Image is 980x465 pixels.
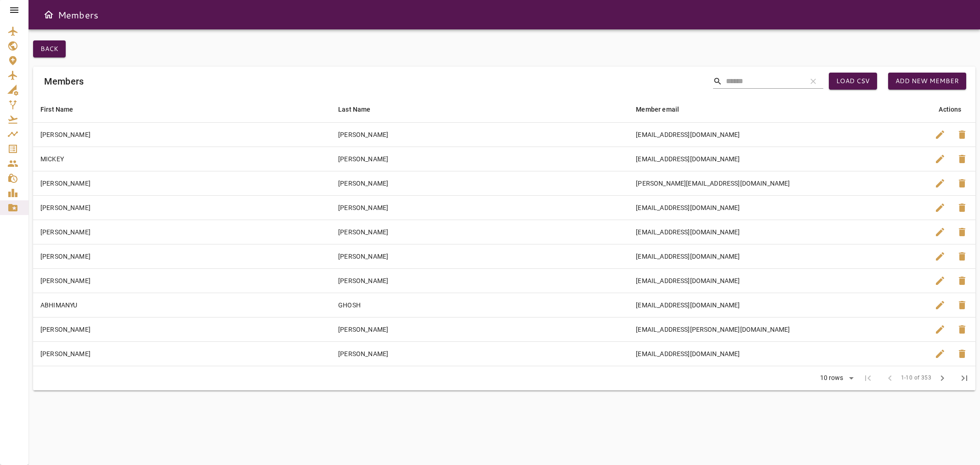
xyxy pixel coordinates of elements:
[331,195,629,220] td: [PERSON_NAME]
[951,124,973,146] button: Delete Member
[44,74,84,89] h6: Members
[951,318,973,340] button: Delete Member
[957,202,968,213] span: delete
[929,124,951,146] button: Edit Member
[818,374,846,382] div: 10 rows
[338,104,382,115] span: Last Name
[929,294,951,316] button: Edit Member
[935,227,946,238] span: edit
[33,293,331,317] td: ABHIMANYU
[929,221,951,243] button: Edit Member
[40,104,74,115] div: First Name
[929,245,951,267] button: Edit Member
[929,343,951,365] button: Edit Member
[331,147,629,171] td: [PERSON_NAME]
[951,245,973,267] button: Delete Member
[829,73,877,90] button: Load CSV
[33,40,66,57] button: Back
[957,300,968,311] span: delete
[935,129,946,140] span: edit
[629,220,927,244] td: [EMAIL_ADDRESS][DOMAIN_NAME]
[935,348,946,359] span: edit
[58,7,98,22] h6: Members
[935,202,946,213] span: edit
[40,104,85,115] span: First Name
[929,270,951,292] button: Edit Member
[726,74,799,89] input: Search
[929,197,951,219] button: Edit Member
[931,367,953,389] span: Next Page
[901,374,931,383] span: 1-10 of 353
[935,251,946,262] span: edit
[929,318,951,340] button: Edit Member
[929,172,951,194] button: Edit Member
[331,341,629,366] td: [PERSON_NAME]
[33,122,331,147] td: [PERSON_NAME]
[951,343,973,365] button: Delete Member
[951,270,973,292] button: Delete Member
[331,244,629,268] td: [PERSON_NAME]
[951,294,973,316] button: Delete Member
[331,268,629,293] td: [PERSON_NAME]
[629,244,927,268] td: [EMAIL_ADDRESS][DOMAIN_NAME]
[629,317,927,341] td: [EMAIL_ADDRESS][PERSON_NAME][DOMAIN_NAME]
[957,348,968,359] span: delete
[959,373,970,384] span: last_page
[823,67,883,95] button: Load CSV
[338,104,370,115] div: Last Name
[935,300,946,311] span: edit
[888,73,966,90] button: Add new member
[937,373,948,384] span: chevron_right
[951,221,973,243] button: Delete Member
[33,147,331,171] td: MICKEY
[814,371,857,385] div: 10 rows
[331,122,629,147] td: [PERSON_NAME]
[629,171,927,195] td: [PERSON_NAME][EMAIL_ADDRESS][DOMAIN_NAME]
[33,195,331,220] td: [PERSON_NAME]
[957,178,968,189] span: delete
[33,341,331,366] td: [PERSON_NAME]
[629,268,927,293] td: [EMAIL_ADDRESS][DOMAIN_NAME]
[629,147,927,171] td: [EMAIL_ADDRESS][DOMAIN_NAME]
[629,293,927,317] td: [EMAIL_ADDRESS][DOMAIN_NAME]
[951,172,973,194] button: Delete Member
[331,293,629,317] td: GHOSH
[957,129,968,140] span: delete
[879,367,901,389] span: Previous Page
[33,171,331,195] td: [PERSON_NAME]
[883,67,972,95] button: Add new member
[629,341,927,366] td: [EMAIL_ADDRESS][DOMAIN_NAME]
[331,171,629,195] td: [PERSON_NAME]
[951,197,973,219] button: Delete Member
[935,178,946,189] span: edit
[636,104,691,115] span: Member email
[629,195,927,220] td: [EMAIL_ADDRESS][DOMAIN_NAME]
[331,220,629,244] td: [PERSON_NAME]
[935,275,946,286] span: edit
[713,77,722,86] span: Search
[331,317,629,341] td: [PERSON_NAME]
[629,122,927,147] td: [EMAIL_ADDRESS][DOMAIN_NAME]
[40,6,58,24] button: Open drawer
[935,153,946,164] span: edit
[929,148,951,170] button: Edit Member
[857,367,879,389] span: First Page
[957,324,968,335] span: delete
[957,153,968,164] span: delete
[935,324,946,335] span: edit
[33,220,331,244] td: [PERSON_NAME]
[33,317,331,341] td: [PERSON_NAME]
[957,251,968,262] span: delete
[957,227,968,238] span: delete
[951,148,973,170] button: Delete Member
[957,275,968,286] span: delete
[33,268,331,293] td: [PERSON_NAME]
[953,367,975,389] span: Last Page
[33,244,331,268] td: [PERSON_NAME]
[636,104,679,115] div: Member email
